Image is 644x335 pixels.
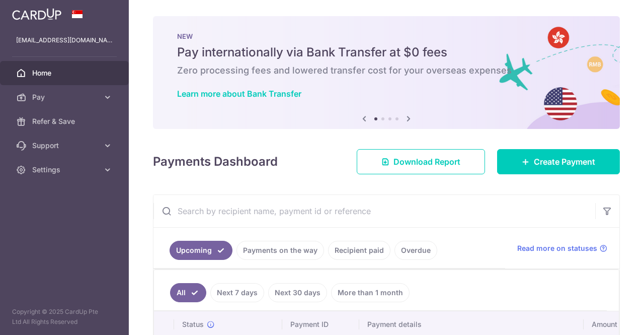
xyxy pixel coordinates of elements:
input: Search by recipient name, payment id or reference [153,195,595,227]
span: Create Payment [534,156,595,168]
a: Create Payment [497,149,620,174]
span: Settings [32,165,99,175]
span: Pay [32,92,99,102]
a: Next 30 days [268,283,327,302]
h4: Payments Dashboard [153,153,278,171]
a: Read more on statuses [517,243,607,253]
a: Recipient paid [328,241,390,260]
a: All [170,283,206,302]
p: NEW [177,32,596,40]
span: Amount [592,319,617,329]
a: Payments on the way [236,241,324,260]
a: Learn more about Bank Transfer [177,89,301,99]
span: Refer & Save [32,116,99,126]
span: Home [32,68,99,78]
h6: Zero processing fees and lowered transfer cost for your overseas expenses [177,64,596,77]
img: Bank transfer banner [153,16,620,129]
a: Overdue [394,241,437,260]
img: CardUp [12,8,61,20]
a: Upcoming [170,241,232,260]
span: Support [32,141,99,151]
span: Download Report [393,156,460,168]
a: Next 7 days [210,283,264,302]
p: [EMAIL_ADDRESS][DOMAIN_NAME] [16,35,113,45]
span: Status [182,319,204,329]
h5: Pay internationally via Bank Transfer at $0 fees [177,44,596,60]
a: More than 1 month [331,283,410,302]
span: Read more on statuses [517,243,597,253]
a: Download Report [357,149,485,174]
